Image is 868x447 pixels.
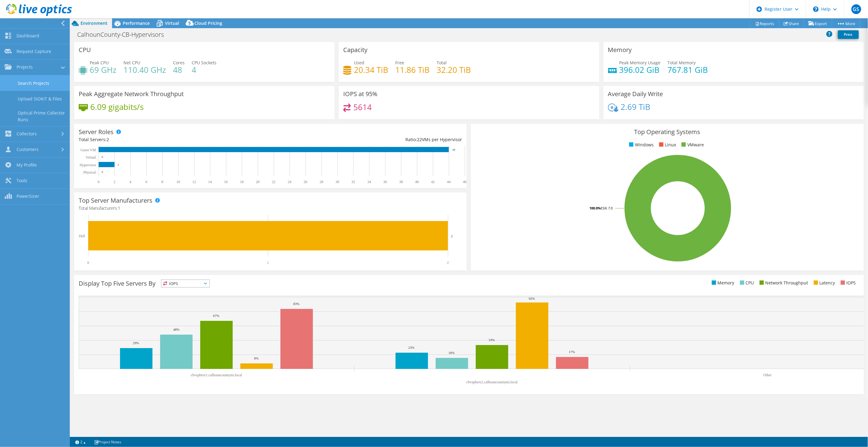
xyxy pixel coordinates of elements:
text: 26 [304,180,307,184]
text: 0 [102,156,103,159]
li: Latency [812,280,835,286]
span: CPU Sockets [192,60,216,66]
text: 12 [192,180,196,184]
h3: Server Roles [79,129,114,135]
h4: 32.20 TiB [437,66,471,73]
span: Free [395,60,404,66]
h3: Top Operating Systems [475,129,859,135]
text: 24 [288,180,291,184]
div: Total Servers: [79,136,270,143]
text: Dell [79,234,85,238]
span: Cloud Pricing [194,20,222,26]
tspan: 100.0% [589,206,601,210]
h3: Average Daily Write [608,91,663,97]
a: Project Notes [90,438,126,446]
text: 1 [267,261,269,265]
span: Virtual [165,20,179,26]
a: Export [804,19,832,28]
text: 0 [98,180,100,184]
text: 48% [173,328,179,331]
text: 14 [208,180,212,184]
text: 36 [383,180,387,184]
li: Linux [658,141,676,148]
h3: CPU [79,47,91,53]
span: 22 [417,137,422,142]
text: cbvsphere1.calhouncountymi.local [191,373,242,377]
li: VMware [680,141,704,148]
text: 8 [161,180,163,184]
text: Virtual [86,155,96,160]
li: Memory [710,280,735,286]
span: 2 [107,137,109,142]
li: Network Throughput [758,280,808,286]
span: Peak Memory Usage [619,60,661,66]
text: Hypervisor [80,163,96,167]
a: 2 [71,438,90,446]
h4: 2.69 TiB [621,103,651,110]
h1: CalhounCounty-CB-Hypervisors [74,31,173,38]
span: Peak CPU [90,60,109,66]
text: cbvsphere2.calhouncountymi.local [466,380,518,384]
span: Total [437,60,447,66]
text: 92% [529,297,535,300]
h3: Peak Aggregate Network Throughput [79,91,184,97]
text: 0 [102,171,103,174]
h3: Top Server Manufacturers [79,197,152,204]
h3: IOPS at 95% [343,91,378,97]
text: 18 [240,180,244,184]
li: CPU [738,280,754,286]
span: Cores [173,60,185,66]
text: Other [763,373,772,377]
text: 16% [449,351,455,355]
text: 46 [463,180,467,184]
h4: 110.40 GHz [123,66,166,73]
a: More [832,19,860,28]
h4: 396.02 GiB [619,66,661,73]
h4: 69 GHz [90,66,116,73]
span: 1 [118,205,120,211]
text: 23% [408,346,415,349]
text: 16 [224,180,228,184]
div: Ratio: VMs per Hypervisor [270,136,462,143]
text: 2 [447,261,449,265]
text: 6 [145,180,147,184]
text: 42 [431,180,435,184]
text: 67% [213,314,219,317]
h4: 11.86 TiB [395,66,430,73]
span: Performance [123,20,150,26]
text: 33% [489,338,495,342]
span: Environment [81,20,107,26]
h3: Capacity [343,47,367,53]
text: 8% [254,356,259,360]
text: 4 [130,180,131,184]
text: 28 [320,180,323,184]
text: Physical [83,170,96,175]
h4: Total Manufacturers: [79,205,462,212]
text: 2 [451,234,453,238]
text: Guest VM [81,148,96,152]
text: 20 [256,180,260,184]
a: Reports [750,19,779,28]
text: 44 [447,180,451,184]
span: Used [354,60,364,66]
span: GS [851,4,861,14]
tspan: ESXi 7.0 [601,206,613,210]
li: Windows [628,141,654,148]
text: 83% [293,302,299,306]
h4: 767.81 GiB [668,66,708,73]
h3: Memory [608,47,632,53]
text: 44 [453,148,456,151]
span: IOPS [161,280,209,287]
text: 30 [336,180,339,184]
text: 34 [367,180,371,184]
text: 2 [118,163,119,166]
text: 17% [569,350,575,354]
text: 22 [272,180,276,184]
svg: \n [813,6,819,12]
h4: 48 [173,66,185,73]
text: 38 [399,180,403,184]
a: Print [838,30,859,39]
text: 10 [176,180,180,184]
span: Total Memory [668,60,696,66]
li: IOPS [839,280,856,286]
